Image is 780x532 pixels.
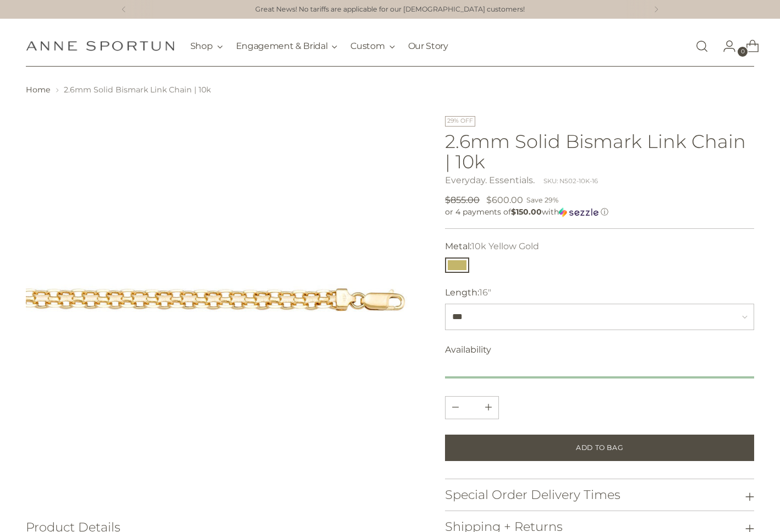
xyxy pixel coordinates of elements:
div: or 4 payments of with [445,207,754,217]
div: or 4 payments of$150.00withSezzle Click to learn more about Sezzle [445,207,754,217]
h3: Special Order Delivery Times [445,488,620,502]
a: Open cart modal [737,35,759,57]
button: Shop [190,34,223,58]
a: Everyday. Essentials. [445,175,535,185]
button: Engagement & Bridal [236,34,338,58]
a: Go to the account page [714,35,736,57]
span: 2.6mm Solid Bismark Link Chain | 10k [64,85,211,95]
span: $600.00 [486,194,523,207]
button: Add product quantity [446,397,465,419]
label: Metal: [445,240,539,253]
label: Length: [445,286,491,299]
a: Home [26,85,51,95]
span: 16" [479,287,491,298]
img: Sezzle [559,207,598,217]
a: Great News! No tariffs are applicable for our [DEMOGRAPHIC_DATA] customers! [255,4,525,15]
button: 10k Yellow Gold [445,257,469,273]
button: Subtract product quantity [479,397,498,419]
span: 10k Yellow Gold [471,241,539,251]
a: Our Story [408,34,448,58]
span: Save 29% [526,194,558,206]
span: $150.00 [511,207,542,217]
button: Custom [350,34,394,58]
a: Open search modal [691,35,713,57]
button: Add to Bag [445,435,754,461]
span: 0 [738,47,748,57]
img: 2.6mm Solid Bismark Link Chain | 10k [26,107,419,501]
input: Product quantity [459,397,485,419]
div: SKU: N502-10K-16 [543,177,598,186]
span: Add to Bag [576,443,623,453]
s: $855.00 [445,194,480,207]
button: Special Order Delivery Times [445,479,754,511]
h1: 2.6mm Solid Bismark Link Chain | 10k [445,131,754,172]
nav: breadcrumbs [26,84,754,96]
a: Anne Sportun Fine Jewellery [26,41,174,51]
span: Availability [445,343,491,357]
